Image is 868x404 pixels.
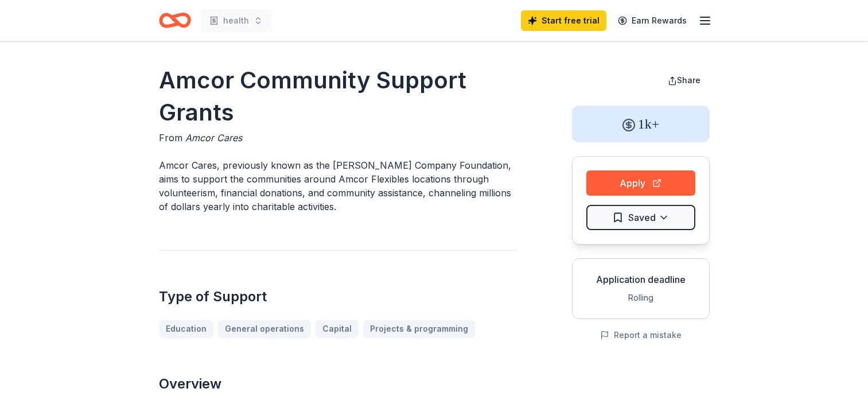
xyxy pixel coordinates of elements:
a: Projects & programming [363,320,475,338]
span: Amcor Cares [185,132,242,143]
button: Saved [586,205,695,230]
div: From [159,131,517,145]
span: health [223,14,249,28]
div: Rolling [582,291,700,305]
h2: Type of Support [159,288,517,306]
p: Amcor Cares, previously known as the [PERSON_NAME] Company Foundation, aims to support the commun... [159,158,517,213]
button: Share [659,69,710,92]
a: General operations [218,320,311,338]
button: Apply [586,170,695,196]
h2: Overview [159,375,517,393]
div: Application deadline [582,273,700,286]
button: Report a mistake [600,328,682,342]
h1: Amcor Community Support Grants [159,64,517,129]
span: Saved [628,210,656,225]
a: Capital [316,320,359,338]
button: health [200,9,272,32]
a: Education [159,320,213,338]
a: Start free trial [521,10,606,31]
div: 1k+ [572,106,710,142]
span: Share [677,75,700,85]
a: Earn Rewards [611,10,694,31]
a: Home [159,7,191,34]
